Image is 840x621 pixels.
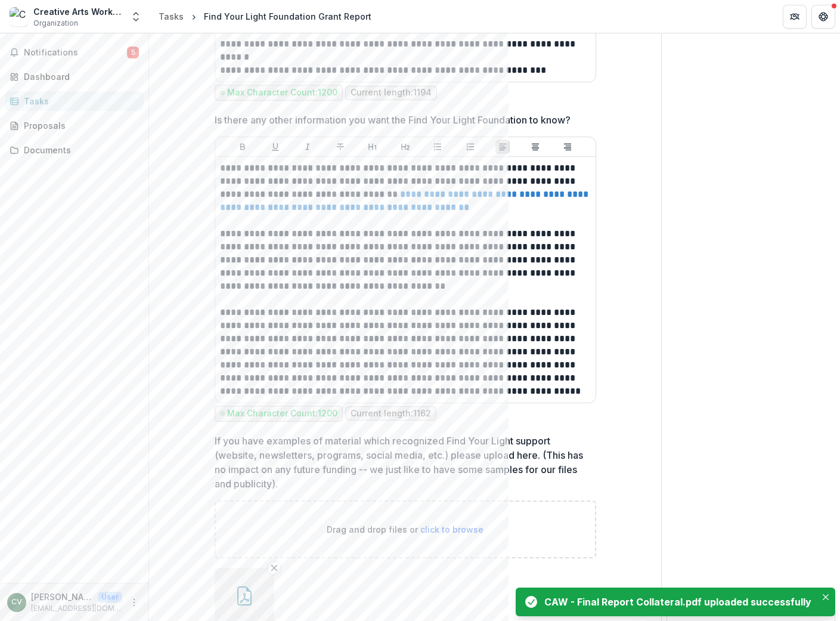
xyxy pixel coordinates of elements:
[98,592,122,603] p: User
[227,409,337,419] p: Max Character Count: 1200
[267,561,281,575] button: Remove File
[333,140,348,154] button: Strike
[268,140,283,154] button: Underline
[351,88,432,98] p: Current length: 1194
[560,140,575,154] button: Align Right
[24,48,127,58] span: Notifications
[5,43,144,62] button: Notifications5
[33,18,78,29] span: Organization
[5,67,144,86] a: Dashboard
[227,88,337,98] p: Max Character Count: 1200
[33,5,123,18] div: Creative Arts Workshops for Kids, Inc.
[204,10,371,23] div: Find Your Light Foundation Grant Report
[398,140,413,154] button: Heading 2
[811,5,835,29] button: Get Help
[420,524,483,535] span: click to browse
[5,116,144,135] a: Proposals
[215,113,571,127] p: Is there any other information you want the Find Your Light Foundation to know?
[154,8,376,25] nav: breadcrumb
[10,7,29,26] img: Creative Arts Workshops for Kids, Inc.
[127,47,139,58] span: 5
[31,591,93,603] p: [PERSON_NAME]
[511,583,840,621] div: Notifications-bottom-right
[5,91,144,111] a: Tasks
[365,140,380,154] button: Heading 1
[300,140,315,154] button: Italicize
[24,119,134,132] div: Proposals
[24,70,134,83] div: Dashboard
[127,595,141,610] button: More
[351,409,431,419] p: Current length: 1162
[159,10,184,23] div: Tasks
[463,140,478,154] button: Ordered List
[544,595,811,609] div: CAW - Final Report Collateral.pdf uploaded successfully
[24,95,134,107] div: Tasks
[31,603,122,614] p: [EMAIL_ADDRESS][DOMAIN_NAME]
[24,144,134,156] div: Documents
[819,590,833,604] button: Close
[327,523,483,536] p: Drag and drop files or
[430,140,445,154] button: Bullet List
[528,140,543,154] button: Align Center
[235,140,250,154] button: Bold
[783,5,807,29] button: Partners
[11,598,22,606] div: Clair Vogel
[495,140,510,154] button: Align Left
[5,140,144,160] a: Documents
[215,434,589,491] p: If you have examples of material which recognized Find Your Light support (website, newsletters, ...
[128,5,144,29] button: Open entity switcher
[154,8,188,25] a: Tasks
